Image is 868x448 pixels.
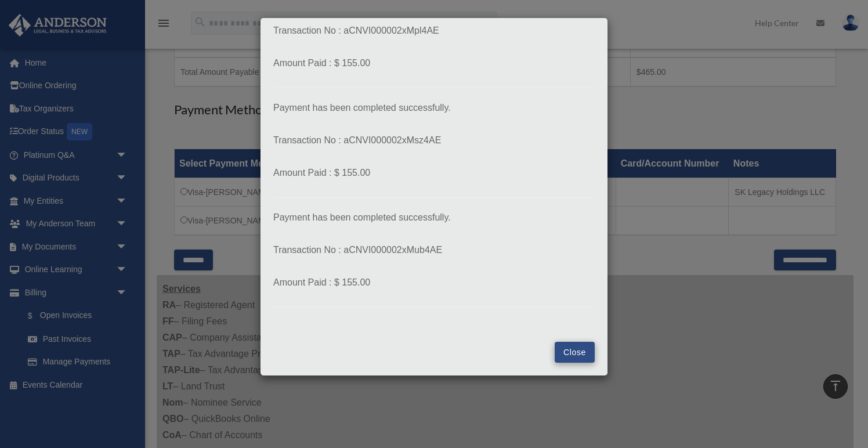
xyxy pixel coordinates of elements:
p: Payment has been completed successfully. [273,100,595,116]
p: Transaction No : aCNVI000002xMsz4AE [273,132,595,149]
p: Amount Paid : $ 155.00 [273,274,595,291]
p: Amount Paid : $ 155.00 [273,165,595,181]
p: Transaction No : aCNVI000002xMpl4AE [273,23,595,39]
p: Transaction No : aCNVI000002xMub4AE [273,242,595,258]
p: Amount Paid : $ 155.00 [273,55,595,71]
button: Close [555,342,595,363]
p: Payment has been completed successfully. [273,209,595,226]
